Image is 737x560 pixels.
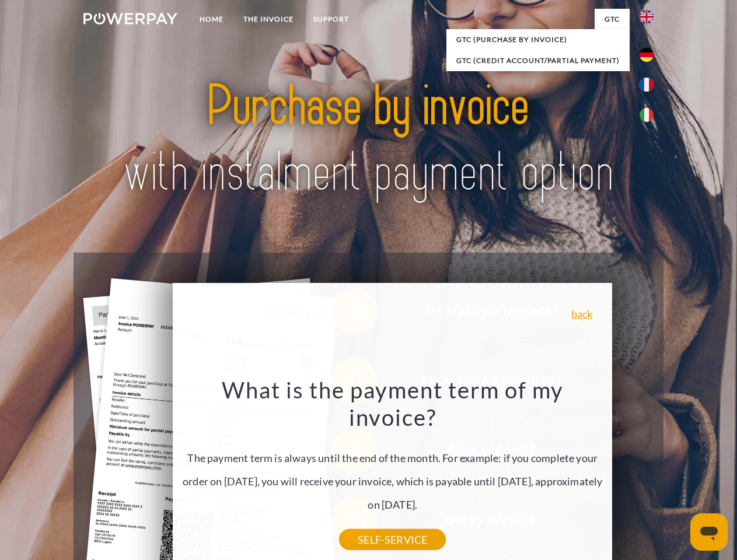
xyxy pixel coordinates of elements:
a: THE INVOICE [233,9,303,30]
a: Home [190,9,233,30]
a: GTC (Credit account/partial payment) [446,50,630,71]
a: back [571,309,593,319]
iframe: Button to launch messaging window [690,513,728,551]
img: de [640,48,654,62]
img: logo-powerpay-white.svg [83,13,177,24]
a: Support [303,9,359,30]
a: GTC (Purchase by invoice) [446,29,630,50]
img: fr [640,78,654,92]
img: it [640,108,654,122]
img: title-powerpay_en.svg [111,56,626,223]
div: The payment term is always until the end of the month. For example: if you complete your order on... [180,376,606,540]
a: SELF-SERVICE [339,529,446,550]
h3: What is the payment term of my invoice? [180,376,606,432]
img: en [640,10,654,24]
a: GTC [595,9,630,30]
